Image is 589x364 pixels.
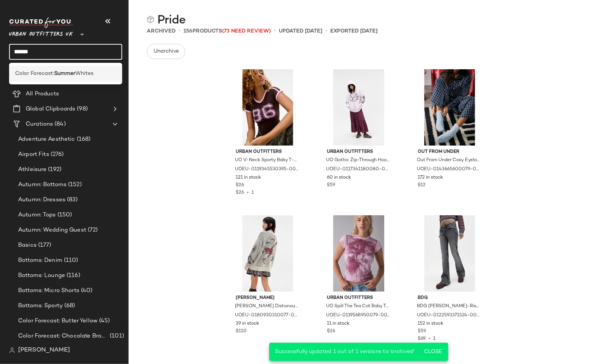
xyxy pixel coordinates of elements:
[326,157,390,164] span: UO Gothic Zip-Through Hoodie - Pink M/L at Urban Outfitters
[426,336,434,341] span: •
[327,149,391,156] span: Urban Outfitters
[18,271,65,280] span: Bottoms: Lounge
[18,256,62,265] span: Bottoms: Denim
[230,215,306,292] img: 0180930310077_012_a2
[236,328,247,335] span: $110
[75,70,93,78] span: Whites
[236,190,244,195] span: $26
[18,180,67,189] span: Autumn: Bottoms
[147,44,185,59] button: Unarchive
[327,174,351,181] span: 60 in stock
[18,211,56,219] span: Autumn: Tops
[47,165,61,174] span: (192)
[18,226,86,235] span: Autumn: Wedding Guest
[49,150,64,159] span: (276)
[418,182,426,189] span: $12
[56,211,72,219] span: (150)
[279,27,322,35] p: updated [DATE]
[98,317,110,325] span: (45)
[418,336,426,341] span: $69
[86,226,98,235] span: (72)
[53,120,66,129] span: (84)
[26,90,59,98] span: All Products
[65,271,80,280] span: (116)
[18,317,98,325] span: Color Forecast: Butter Yellow
[183,27,271,35] div: Products
[179,26,180,36] span: •
[418,149,482,156] span: Out From Under
[417,157,481,164] span: Out From Under Cosy Eyelash Socks - Light Blue at Urban Outfitters
[79,286,93,295] span: (40)
[434,336,436,341] span: 1
[18,332,108,341] span: Color Forecast: Chocolate Brown
[235,166,299,173] span: UOEU-0119345530395-000-021
[327,295,391,302] span: Urban Outfitters
[412,215,488,292] img: 0122593371524_004_a2
[18,302,63,310] span: Bottoms: Sporty
[230,69,306,146] img: 0119345530395_021_a2
[252,190,254,195] span: 1
[236,149,300,156] span: Urban Outfitters
[274,26,276,36] span: •
[54,70,75,78] b: Summer
[147,27,176,35] span: Archived
[418,295,482,302] span: BDG
[327,328,335,335] span: $26
[327,182,335,189] span: $59
[326,166,390,173] span: UOEU-0117341180080-000-066
[157,13,185,28] span: Pride
[9,26,73,39] span: Urban Outfitters UK
[326,312,390,319] span: UOEU-0119568950079-000-266
[424,349,442,355] span: Close
[9,17,73,28] img: cfy_white_logo.C9jOOHJF.svg
[108,332,124,341] span: (101)
[321,69,397,146] img: 0117341180080_066_a2
[222,28,271,34] span: (73 Need Review)
[417,166,481,173] span: UOEU-0143665600079-000-048
[18,165,47,174] span: Athleisure
[325,26,327,36] span: •
[327,320,350,327] span: 11 in stock
[37,241,51,250] span: (177)
[235,303,299,310] span: [PERSON_NAME] Dishonour Zip-Through Knit Jacket - Cream M at Urban Outfitters
[153,48,179,54] span: Unarchive
[235,157,299,164] span: UO V-Neck Sporty Baby T-Shirt - Chocolate M at Urban Outfitters
[15,70,54,78] span: Color Forecast:
[75,105,88,114] span: (98)
[18,346,70,355] span: [PERSON_NAME]
[244,190,252,195] span: •
[321,215,397,292] img: 0119568950079_266_a2
[326,303,390,310] span: UO Spill The Tea Cat Baby T-Shirt - Pink combo XS at Urban Outfitters
[236,295,300,302] span: [PERSON_NAME]
[67,180,82,189] span: (152)
[417,312,481,319] span: UOEU-0122593371524-000-004
[330,27,378,35] p: Exported [DATE]
[421,345,445,359] button: Close
[183,28,193,34] span: 156
[147,16,154,23] img: svg%3e
[65,196,78,204] span: (83)
[18,286,79,295] span: Bottoms: Micro Shorts
[235,312,299,319] span: UOEU-0180930310077-000-012
[9,347,15,353] img: svg%3e
[75,135,91,144] span: (168)
[18,241,37,250] span: Basics
[417,303,481,310] span: BDG [PERSON_NAME]-Rise Bootcut Flare Jeans - Grey 26W 32L at Urban Outfitters
[236,182,244,189] span: $26
[236,174,261,181] span: 121 in stock
[63,302,75,310] span: (68)
[18,150,49,159] span: Airport Fits
[62,256,78,265] span: (110)
[26,105,75,114] span: Global Clipboards
[275,349,415,355] span: Successfully updated 1 out of 1 versions to 'archived'
[412,69,488,146] img: 0143665600079_048_m
[418,328,426,335] span: $59
[18,135,75,144] span: Adventure Aesthetic
[418,320,444,327] span: 152 in stock
[26,120,53,129] span: Curations
[418,174,443,181] span: 172 in stock
[236,320,260,327] span: 39 in stock
[18,196,65,204] span: Autumn: Dresses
